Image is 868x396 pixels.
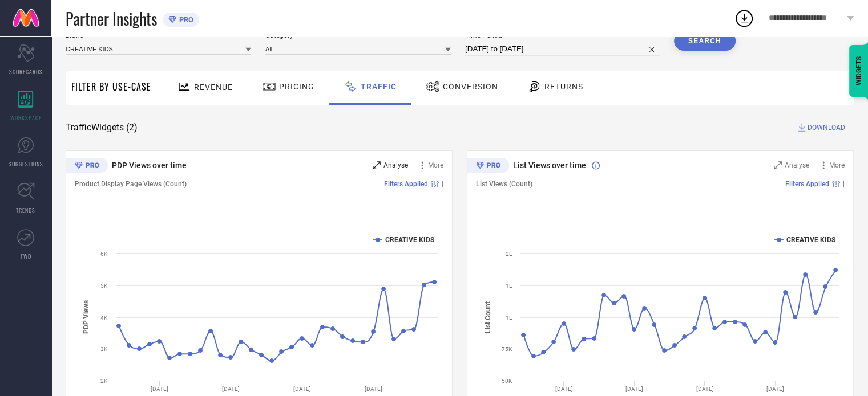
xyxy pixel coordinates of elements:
text: [DATE] [222,386,240,392]
text: [DATE] [696,386,714,392]
text: 1L [506,283,512,289]
span: Conversion [443,82,498,91]
div: Premium [467,158,509,175]
span: WORKSPACE [10,113,42,122]
text: [DATE] [555,386,573,392]
span: Filters Applied [384,180,428,188]
text: 3K [100,346,108,352]
text: 1L [506,315,512,321]
text: 6K [100,251,108,257]
span: Analyse [383,161,408,169]
span: Traffic [361,82,397,91]
text: 4K [100,315,108,321]
text: 50K [502,378,512,384]
tspan: PDP Views [82,300,90,334]
span: FWD [21,252,31,260]
text: [DATE] [151,386,168,392]
text: [DATE] [625,386,643,392]
text: 75K [502,346,512,352]
svg: Zoom [373,161,381,169]
span: Filters Applied [785,180,829,188]
span: Pricing [279,82,314,91]
input: Select time period [465,42,660,56]
text: [DATE] [365,386,382,392]
span: | [442,180,443,188]
text: 5K [100,283,108,289]
text: [DATE] [293,386,311,392]
span: Returns [544,82,583,91]
text: CREATIVE KIDS [385,236,434,244]
span: | [843,180,845,188]
tspan: List Count [484,301,492,333]
span: Product Display Page Views (Count) [75,180,187,188]
div: Open download list [734,8,754,28]
text: CREATIVE KIDS [786,236,835,244]
svg: Zoom [774,161,782,169]
text: 2K [100,378,108,384]
span: PRO [176,15,193,24]
span: TRENDS [16,206,35,214]
span: SUGGESTIONS [9,160,43,168]
span: List Views over time [513,161,586,170]
text: [DATE] [766,386,784,392]
span: List Views (Count) [476,180,532,188]
span: More [428,161,443,169]
span: Traffic Widgets ( 2 ) [66,122,138,133]
span: Analyse [785,161,809,169]
span: PDP Views over time [112,161,187,170]
span: Partner Insights [66,7,157,30]
span: Filter By Use-Case [71,80,151,93]
span: DOWNLOAD [808,122,845,133]
div: Premium [66,158,108,175]
span: SCORECARDS [9,67,43,76]
button: Search [674,31,736,51]
span: Revenue [194,83,233,92]
text: 2L [506,251,512,257]
span: More [829,161,845,169]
